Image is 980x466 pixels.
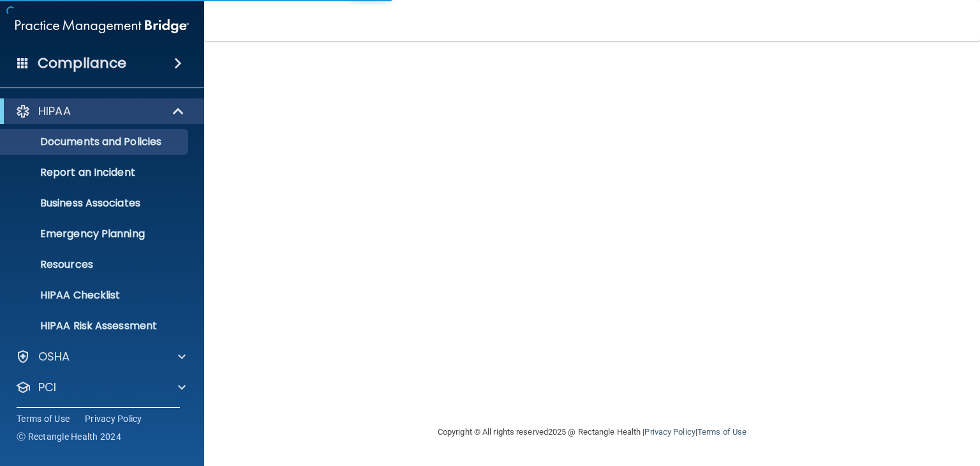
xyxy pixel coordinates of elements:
[38,349,70,364] p: OSHA
[15,380,186,395] a: PCI
[8,136,182,148] p: Documents and Policies
[697,427,746,437] a: Terms of Use
[17,430,121,443] span: Ⓒ Rectangle Health 2024
[8,228,182,240] p: Emergency Planning
[15,349,186,364] a: OSHA
[8,289,182,302] p: HIPAA Checklist
[15,13,189,39] img: PMB logo
[15,104,185,119] a: HIPAA
[38,104,71,119] p: HIPAA
[38,380,56,395] p: PCI
[8,320,182,332] p: HIPAA Risk Assessment
[8,258,182,271] p: Resources
[38,54,126,72] h4: Compliance
[85,412,142,425] a: Privacy Policy
[359,412,825,453] div: Copyright © All rights reserved 2025 @ Rectangle Health | |
[8,197,182,210] p: Business Associates
[17,412,70,425] a: Terms of Use
[8,166,182,179] p: Report an Incident
[644,427,695,437] a: Privacy Policy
